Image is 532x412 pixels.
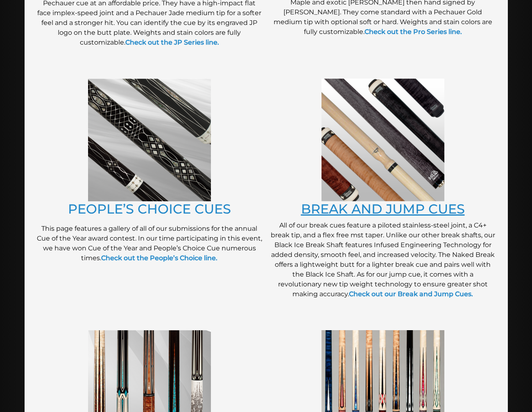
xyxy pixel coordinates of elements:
[364,28,462,36] a: Check out the Pro Series line.
[349,290,473,298] a: Check out our Break and Jump Cues.
[68,201,231,217] a: PEOPLE’S CHOICE CUES
[101,254,217,262] a: Check out the People’s Choice line.
[37,224,262,263] p: This page features a gallery of all of our submissions for the annual Cue of the Year award conte...
[270,221,496,299] p: All of our break cues feature a piloted stainless-steel joint, a C4+ break tip, and a flex free m...
[125,38,219,46] a: Check out the JP Series line.
[301,201,465,217] a: BREAK AND JUMP CUES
